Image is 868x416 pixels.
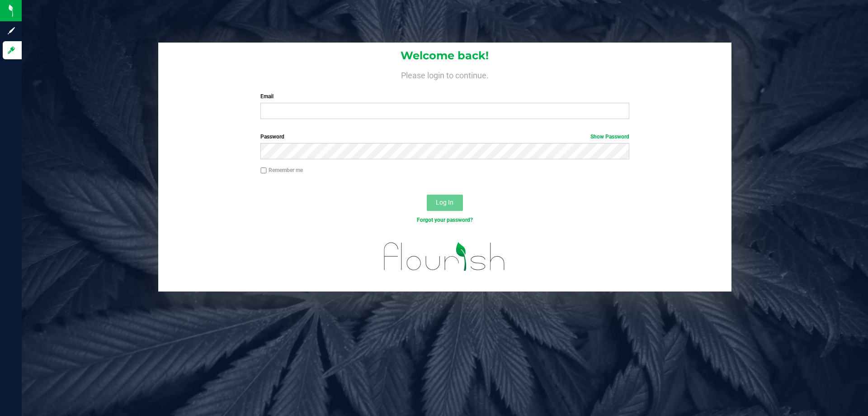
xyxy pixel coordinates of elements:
[7,26,16,35] inline-svg: Sign up
[427,195,463,211] button: Log In
[417,217,473,223] a: Forgot your password?
[260,92,629,100] label: Email
[158,50,731,62] h1: Welcome back!
[260,167,267,174] input: Remember me
[590,134,629,140] a: Show Password
[158,69,731,80] h4: Please login to continue.
[260,166,303,174] label: Remember me
[7,46,16,55] inline-svg: Log in
[373,234,516,280] img: flourish_logo.svg
[260,134,284,140] span: Password
[436,199,453,206] span: Log In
